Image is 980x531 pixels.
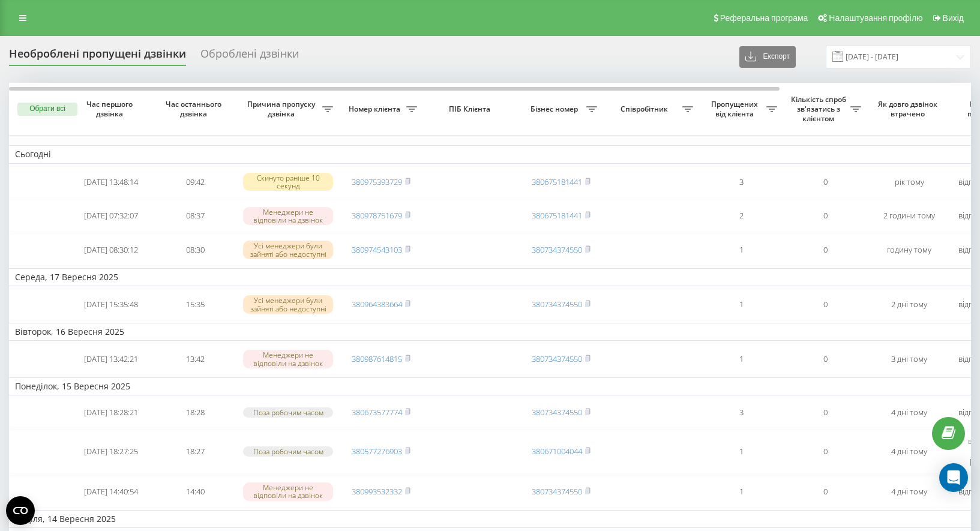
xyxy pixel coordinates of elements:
td: 0 [783,398,867,427]
a: 380675181441 [532,176,582,187]
a: 380734374550 [532,407,582,418]
span: ПІБ Клієнта [433,104,509,114]
td: [DATE] 14:40:54 [69,476,153,508]
span: Час останнього дзвінка [163,100,227,118]
td: 15:35 [153,289,237,320]
a: 380675181441 [532,210,582,221]
td: 0 [783,234,867,266]
button: Експорт [739,46,796,68]
td: 13:42 [153,343,237,375]
a: 380734374550 [532,244,582,255]
div: Скинуто раніше 10 секунд [243,173,333,191]
a: 380734374550 [532,486,582,497]
span: Номер клієнта [345,104,406,114]
td: 2 [699,200,783,232]
div: Open Intercom Messenger [939,463,968,492]
td: 4 дні тому [867,398,951,427]
td: 1 [699,343,783,375]
td: 4 дні тому [867,476,951,508]
a: 380673577774 [352,407,402,418]
td: 0 [783,166,867,198]
span: Кількість спроб зв'язатись з клієнтом [789,95,850,123]
td: 3 дні тому [867,343,951,375]
td: 2 дні тому [867,289,951,320]
a: 380978751679 [352,210,402,221]
span: Як довго дзвінок втрачено [877,100,942,118]
div: Необроблені пропущені дзвінки [9,47,186,66]
td: [DATE] 07:32:07 [69,200,153,232]
td: [DATE] 08:30:12 [69,234,153,266]
td: 18:27 [153,430,237,473]
td: 08:37 [153,200,237,232]
span: Співробітник [609,104,682,114]
td: 0 [783,343,867,375]
div: Усі менеджери були зайняті або недоступні [243,295,333,313]
a: 380964383664 [352,299,402,310]
div: Поза робочим часом [243,407,333,418]
td: [DATE] 13:48:14 [69,166,153,198]
td: 0 [783,289,867,320]
div: Менеджери не відповіли на дзвінок [243,207,333,225]
td: 0 [783,476,867,508]
td: 08:30 [153,234,237,266]
span: Налаштування профілю [829,13,922,23]
a: 380734374550 [532,353,582,364]
td: 3 [699,398,783,427]
a: 380975393729 [352,176,402,187]
a: 380993532332 [352,486,402,497]
div: Поза робочим часом [243,446,333,457]
td: 2 години тому [867,200,951,232]
td: 1 [699,234,783,266]
td: [DATE] 18:28:21 [69,398,153,427]
div: Оброблені дзвінки [200,47,299,66]
td: 1 [699,430,783,473]
a: 380671004044 [532,446,582,457]
a: 380987614815 [352,353,402,364]
span: Час першого дзвінка [79,100,143,118]
td: 1 [699,289,783,320]
td: 3 [699,166,783,198]
div: Усі менеджери були зайняті або недоступні [243,241,333,259]
a: 380577276903 [352,446,402,457]
a: 380734374550 [532,299,582,310]
div: Менеджери не відповіли на дзвінок [243,482,333,500]
div: Менеджери не відповіли на дзвінок [243,350,333,368]
td: 09:42 [153,166,237,198]
td: 18:28 [153,398,237,427]
span: Пропущених від клієнта [705,100,766,118]
td: 1 [699,476,783,508]
span: Бізнес номер [525,104,586,114]
td: [DATE] 13:42:21 [69,343,153,375]
td: [DATE] 15:35:48 [69,289,153,320]
span: Реферальна програма [720,13,808,23]
td: 14:40 [153,476,237,508]
td: 0 [783,430,867,473]
td: годину тому [867,234,951,266]
td: 0 [783,200,867,232]
td: 4 дні тому [867,430,951,473]
button: Обрати всі [17,103,77,116]
button: Open CMP widget [6,496,35,525]
a: 380974543103 [352,244,402,255]
td: рік тому [867,166,951,198]
span: Причина пропуску дзвінка [243,100,322,118]
td: [DATE] 18:27:25 [69,430,153,473]
span: Вихід [943,13,964,23]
